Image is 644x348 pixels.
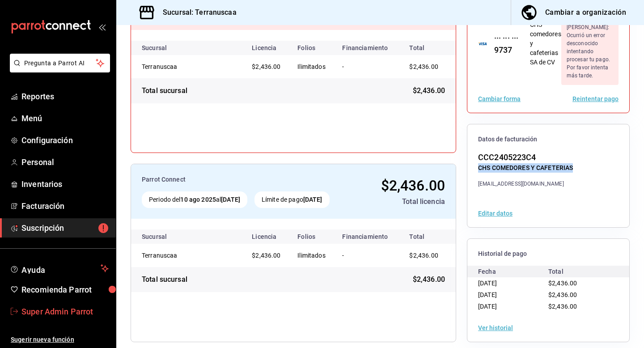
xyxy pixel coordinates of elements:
[487,32,519,56] div: ··· ··· ··· 9737
[303,196,322,203] strong: [DATE]
[561,10,619,85] div: Tarjeta declinada. [PERSON_NAME]: Ocurrió un error desconocido intentando procesar tu pago. Por f...
[478,163,573,173] div: CHS COMEDORES Y CAFETERIAS
[180,196,216,203] strong: 10 ago 2025
[409,252,438,259] span: $2,436.00
[142,62,231,71] div: Terranuscaa
[335,41,398,55] th: Financiamiento
[142,85,187,96] div: Total sucursal
[413,274,445,285] span: $2,436.00
[398,229,456,244] th: Total
[478,250,619,258] span: Historial de pago
[252,63,280,70] span: $2,436.00
[21,284,109,296] span: Recomienda Parrot
[478,266,548,277] div: Fecha
[11,335,109,344] span: Sugerir nueva función
[156,7,237,18] h3: Sucursal: Terranuscaa
[142,233,191,240] div: Sucursal
[335,229,398,244] th: Financiamiento
[478,180,573,188] div: [EMAIL_ADDRESS][DOMAIN_NAME]
[530,20,561,67] div: CHS comedores y cafeterias SA de CV
[142,44,191,51] div: Sucursal
[359,196,445,207] div: Total licencia
[254,191,330,208] div: Límite de pago
[478,151,573,163] div: CCC2405223C4
[21,112,109,124] span: Menú
[478,289,548,301] div: [DATE]
[10,54,110,72] button: Pregunta a Parrot AI
[21,134,109,146] span: Configuración
[21,156,109,168] span: Personal
[290,244,335,267] td: Ilimitados
[290,229,335,244] th: Folios
[478,210,513,216] button: Editar datos
[572,96,619,102] button: Reintentar pago
[478,96,521,102] button: Cambiar forma
[142,251,231,260] div: Terranuscaa
[290,41,335,55] th: Folios
[245,41,290,55] th: Licencia
[381,177,445,194] span: $2,436.00
[335,55,398,78] td: -
[335,244,398,267] td: -
[245,229,290,244] th: Licencia
[545,6,626,19] div: Cambiar a organización
[409,63,438,70] span: $2,436.00
[548,303,577,310] span: $2,436.00
[142,191,247,208] div: Periodo del al
[142,175,352,184] div: Parrot Connect
[98,23,106,30] button: open_drawer_menu
[142,274,187,285] div: Total sucursal
[478,325,513,331] button: Ver historial
[252,252,280,259] span: $2,436.00
[398,41,456,55] th: Total
[478,135,619,144] span: Datos de facturación
[478,301,548,312] div: [DATE]
[21,222,109,234] span: Suscripción
[21,178,109,190] span: Inventarios
[21,200,109,212] span: Facturación
[413,85,445,96] span: $2,436.00
[548,291,577,298] span: $2,436.00
[6,65,110,74] a: Pregunta a Parrot AI
[21,90,109,102] span: Reportes
[221,196,240,203] strong: [DATE]
[290,55,335,78] td: Ilimitados
[548,266,619,277] div: Total
[21,263,97,274] span: Ayuda
[548,280,577,287] span: $2,436.00
[21,306,109,318] span: Super Admin Parrot
[24,59,96,68] span: Pregunta a Parrot AI
[478,277,548,289] div: [DATE]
